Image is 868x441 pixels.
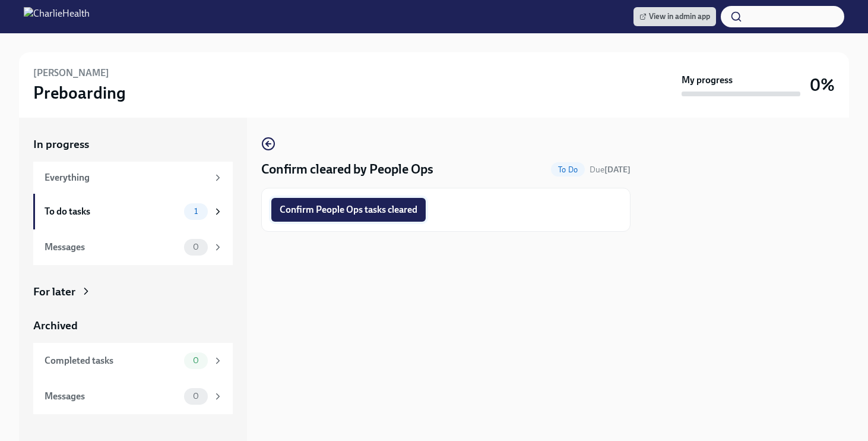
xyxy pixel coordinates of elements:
span: October 14th, 2025 09:00 [590,164,631,175]
a: Completed tasks0 [33,343,233,379]
a: Everything [33,162,233,194]
strong: My progress [682,74,733,87]
a: For later [33,284,233,300]
a: Messages0 [33,379,233,414]
a: Archived [33,318,233,333]
a: Messages0 [33,229,233,265]
span: Confirm People Ops tasks cleared [280,204,417,216]
span: To Do [551,165,585,174]
div: Messages [45,241,179,254]
a: In progress [33,137,233,152]
a: To do tasks1 [33,194,233,229]
div: Everything [45,171,208,184]
span: 0 [186,242,206,251]
span: Due [590,165,631,175]
span: 1 [187,207,205,216]
img: CharlieHealth [24,7,90,26]
div: Messages [45,390,179,403]
div: For later [33,284,75,300]
span: 0 [186,356,206,365]
span: 0 [186,392,206,401]
span: View in admin app [639,11,710,23]
h3: Preboarding [33,82,126,103]
h3: 0% [810,74,835,96]
div: To do tasks [45,205,179,218]
strong: [DATE] [604,165,631,175]
h4: Confirm cleared by People Ops [261,160,433,178]
button: Confirm People Ops tasks cleared [271,198,426,222]
div: Completed tasks [45,354,179,367]
h6: [PERSON_NAME] [33,67,109,80]
a: View in admin app [633,7,716,26]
